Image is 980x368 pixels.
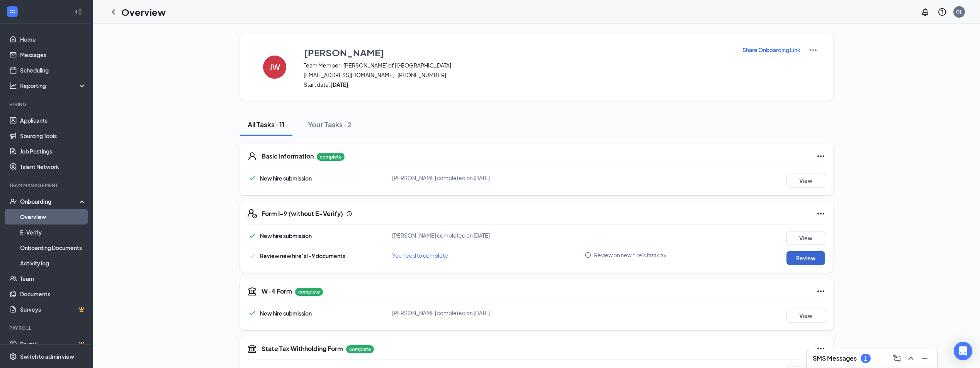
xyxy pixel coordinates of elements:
[392,232,490,239] span: [PERSON_NAME] completed on [DATE]
[330,81,348,88] strong: [DATE]
[786,174,825,187] button: View
[20,353,74,360] div: Switch to admin view
[20,159,86,174] a: Talent Network
[248,309,257,318] svg: Checkmark
[786,251,825,265] button: Review
[8,8,16,15] svg: WorkstreamLogo
[346,211,352,217] svg: Info
[808,46,818,55] img: More Actions
[20,271,86,286] a: Team
[255,46,294,88] button: JW
[121,5,166,19] h1: Overview
[248,231,257,240] svg: Checkmark
[816,287,825,296] svg: Ellipses
[742,46,800,54] p: Share Onboarding Link
[75,8,82,16] svg: Collapse
[304,46,732,59] button: [PERSON_NAME]
[786,231,825,245] button: View
[9,325,85,331] div: Payroll
[248,174,257,183] svg: Checkmark
[906,354,915,363] svg: ChevronUp
[317,153,345,161] p: complete
[20,255,86,271] a: Activity log
[392,309,490,316] span: [PERSON_NAME] completed on [DATE]
[891,352,903,365] button: ComposeMessage
[262,152,314,160] h5: Basic Information
[954,342,972,360] div: Open Intercom Messenger
[584,252,591,258] svg: Info
[892,354,902,363] svg: ComposeMessage
[262,344,343,353] h5: State Tax Withholding Form
[920,354,929,363] svg: Minimize
[248,251,257,260] svg: Checkmark
[260,232,312,239] span: New hire submission
[919,352,931,365] button: Minimize
[20,47,86,62] a: Messages
[304,71,732,79] span: [EMAIL_ADDRESS][DOMAIN_NAME] · [PHONE_NUMBER]
[269,64,280,70] h4: JW
[248,344,257,353] svg: TaxGovernmentIcon
[304,61,732,69] span: Team Member · [PERSON_NAME] of [GEOGRAPHIC_DATA]
[262,287,292,295] h5: W-4 Form
[921,7,930,17] svg: Notifications
[905,352,917,365] button: ChevronUp
[816,209,825,218] svg: Ellipses
[20,209,86,225] a: Overview
[260,175,312,182] span: New hire submission
[20,240,86,255] a: Onboarding Documents
[9,353,17,360] svg: Settings
[20,82,87,89] div: Reporting
[742,46,801,54] button: Share Onboarding Link
[864,355,867,362] div: 1
[20,62,86,78] a: Scheduling
[816,152,825,161] svg: Ellipses
[20,198,80,205] div: Onboarding
[248,120,285,129] div: All Tasks · 11
[260,252,345,259] span: Review new hire’s I-9 documents
[392,174,490,181] span: [PERSON_NAME] completed on [DATE]
[20,225,86,240] a: E-Verify
[956,8,962,15] div: GL
[594,251,667,259] span: Review on new hire's first day
[938,7,947,17] svg: QuestionInfo
[9,198,17,205] svg: UserCheck
[295,288,323,296] p: complete
[20,336,86,352] a: PayrollCrown
[248,287,257,296] svg: TaxGovernmentIcon
[20,32,86,47] a: Home
[20,113,86,128] a: Applicants
[20,143,86,159] a: Job Postings
[9,82,17,89] svg: Analysis
[262,209,343,218] h5: Form I-9 (without E-Verify)
[392,252,448,259] span: You need to complete
[20,286,86,302] a: Documents
[248,152,257,161] svg: User
[308,120,352,129] div: Your Tasks · 2
[20,302,86,317] a: SurveysCrown
[260,310,312,317] span: New hire submission
[813,354,857,363] h3: SMS Messages
[9,101,85,108] div: Hiring
[20,128,86,143] a: Sourcing Tools
[248,209,257,218] svg: FormI9EVerifyIcon
[304,81,732,88] span: Start date:
[346,345,374,353] p: complete
[816,344,825,353] svg: Ellipses
[304,46,384,59] h3: [PERSON_NAME]
[786,309,825,322] button: View
[9,182,85,189] div: Team Management
[109,7,118,17] svg: ChevronLeft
